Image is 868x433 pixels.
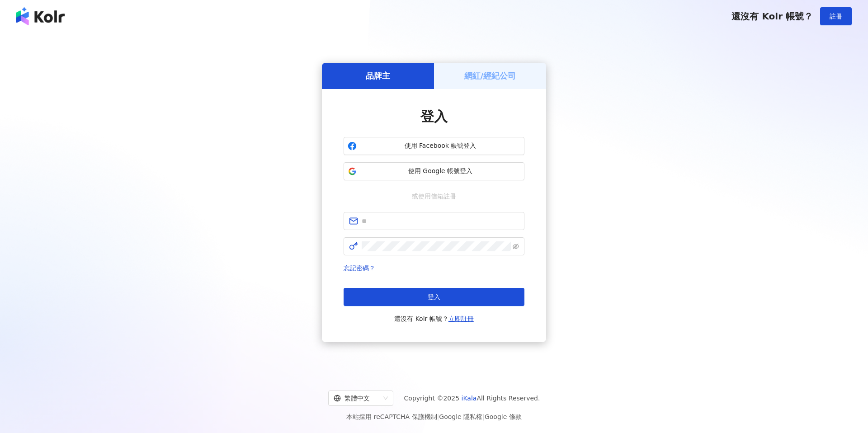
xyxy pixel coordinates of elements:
[406,191,462,201] span: 或使用信箱註冊
[420,108,448,124] span: 登入
[513,243,519,249] span: eye-invisible
[439,413,482,420] a: Google 隱私權
[404,393,540,404] span: Copyright © 2025 All Rights Reserved.
[830,13,842,20] span: 註冊
[731,11,813,22] span: 還沒有 Kolr 帳號？
[485,413,522,420] a: Google 條款
[344,162,524,180] button: 使用 Google 帳號登入
[428,293,440,301] span: 登入
[394,313,474,324] span: 還沒有 Kolr 帳號？
[360,141,520,151] span: 使用 Facebook 帳號登入
[366,70,390,81] h5: 品牌主
[448,315,474,322] a: 立即註冊
[344,288,524,306] button: 登入
[437,413,439,420] span: |
[464,70,516,81] h5: 網紅/經紀公司
[462,395,477,402] a: iKala
[482,413,485,420] span: |
[360,167,520,176] span: 使用 Google 帳號登入
[346,411,521,422] span: 本站採用 reCAPTCHA 保護機制
[344,137,524,155] button: 使用 Facebook 帳號登入
[820,7,852,25] button: 註冊
[16,7,65,25] img: logo
[344,264,375,272] a: 忘記密碼？
[334,391,380,405] div: 繁體中文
